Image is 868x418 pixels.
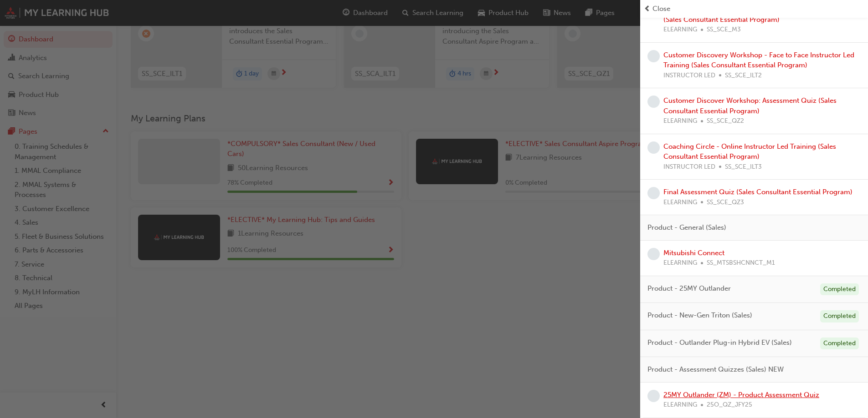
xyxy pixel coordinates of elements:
[647,283,731,294] span: Product - 25MY Outlander
[644,4,651,14] span: prev-icon
[647,187,660,199] span: learningRecordVerb_NONE-icon
[652,4,670,14] span: Close
[647,141,660,154] span: learningRecordVerb_NONE-icon
[707,116,744,126] span: SS_SCE_QZ2
[707,258,775,268] span: SS_MTSBSHCNNCT_M1
[663,71,715,81] span: INSTRUCTOR LED
[663,391,819,399] a: 25MY Outlander (ZM) - Product Assessment Quiz
[663,116,697,126] span: ELEARNING
[707,25,741,35] span: SS_SCE_M3
[647,222,726,233] span: Product - General (Sales)
[663,96,837,115] a: Customer Discover Workshop: Assessment Quiz (Sales Consultant Essential Program)
[663,51,854,70] a: Customer Discovery Workshop - Face to Face Instructor Led Training (Sales Consultant Essential Pr...
[663,162,715,172] span: INSTRUCTOR LED
[663,249,724,257] a: Mitsubishi Connect
[820,337,859,350] div: Completed
[647,248,660,260] span: learningRecordVerb_NONE-icon
[663,5,841,24] a: Introduction to Customer Discovery - eLearning Module (Sales Consultant Essential Program)
[663,25,697,35] span: ELEARNING
[820,283,859,296] div: Completed
[725,162,762,172] span: SS_SCE_ILT3
[647,96,660,108] span: learningRecordVerb_NONE-icon
[725,71,762,81] span: SS_SCE_ILT2
[647,310,752,321] span: Product - New-Gen Triton (Sales)
[663,197,697,208] span: ELEARNING
[820,310,859,322] div: Completed
[647,337,792,348] span: Product - Outlander Plug-in Hybrid EV (Sales)
[644,4,864,14] button: prev-iconClose
[647,390,660,402] span: learningRecordVerb_NONE-icon
[707,197,744,208] span: SS_SCE_QZ3
[663,142,836,161] a: Coaching Circle - Online Instructor Led Training (Sales Consultant Essential Program)
[647,50,660,62] span: learningRecordVerb_NONE-icon
[663,188,853,196] a: Final Assessment Quiz (Sales Consultant Essential Program)
[647,364,784,375] span: Product - Assessment Quizzes (Sales) NEW
[663,258,697,268] span: ELEARNING
[707,400,752,410] span: 25O_QZ_JFY25
[663,400,697,410] span: ELEARNING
